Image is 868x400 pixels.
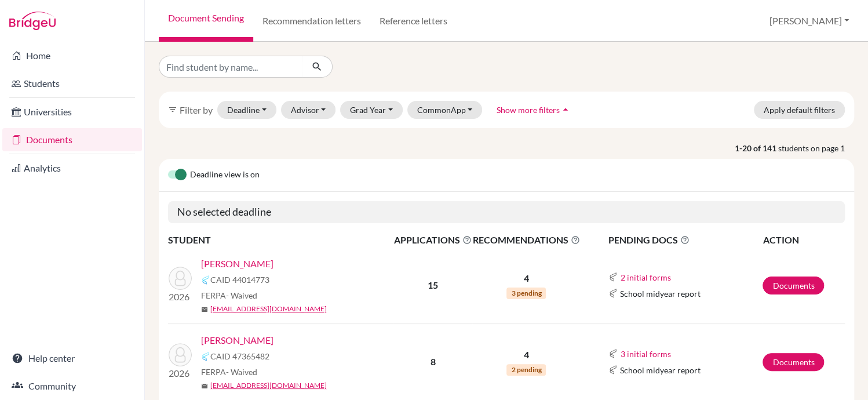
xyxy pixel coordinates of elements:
span: FERPA [201,289,257,301]
b: 8 [430,356,435,367]
span: RECOMMENDATIONS [473,233,580,247]
img: Bridge-U [9,12,56,30]
span: Filter by [180,104,213,115]
button: Advisor [281,101,336,119]
a: Analytics [2,157,142,180]
span: 3 pending [506,288,546,299]
button: 3 initial forms [620,347,672,361]
p: 2026 [169,290,192,304]
img: Common App logo [608,272,618,282]
a: Help center [2,347,142,370]
h5: No selected deadline [168,201,845,223]
p: 4 [473,348,580,362]
button: [PERSON_NAME] [764,10,854,32]
i: arrow_drop_up [560,104,571,115]
span: mail [201,306,208,313]
p: 2026 [169,366,192,380]
span: - Waived [226,290,257,300]
a: Universities [2,100,142,123]
th: ACTION [762,232,845,248]
span: mail [201,383,208,390]
span: APPLICATIONS [394,233,472,247]
span: 2 pending [506,364,546,376]
a: Community [2,374,142,398]
span: Deadline view is on [190,168,260,182]
button: CommonApp [407,101,483,119]
img: Common App logo [608,365,618,374]
a: Home [2,44,142,67]
span: Show more filters [497,105,560,115]
a: [PERSON_NAME] [201,257,273,271]
img: Common App logo [201,352,210,361]
img: Common App logo [608,349,618,358]
a: [PERSON_NAME] [201,333,273,347]
strong: 1-20 of 141 [735,142,778,154]
button: 2 initial forms [620,271,672,284]
a: Documents [2,128,142,151]
span: - Waived [226,367,257,377]
a: [EMAIL_ADDRESS][DOMAIN_NAME] [210,304,327,314]
img: Brown, Kate [169,343,192,366]
a: [EMAIL_ADDRESS][DOMAIN_NAME] [210,380,327,391]
p: 4 [473,271,580,285]
b: 15 [428,279,438,290]
span: CAID 47365482 [210,350,269,362]
button: Deadline [217,101,276,119]
img: Common App logo [201,275,210,285]
button: Apply default filters [754,101,845,119]
input: Find student by name... [159,56,302,78]
i: filter_list [168,105,177,114]
button: Grad Year [340,101,403,119]
a: Students [2,72,142,95]
span: students on page 1 [778,142,854,154]
span: PENDING DOCS [608,233,761,247]
span: School midyear report [620,364,701,376]
th: STUDENT [168,232,393,248]
button: Show more filtersarrow_drop_up [487,101,581,119]
span: CAID 44014773 [210,274,269,286]
span: School midyear report [620,288,701,300]
img: Common App logo [608,289,618,298]
span: FERPA [201,366,257,378]
a: Documents [763,277,824,294]
a: Documents [763,353,824,371]
img: Kawakami, Rick [169,267,192,290]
